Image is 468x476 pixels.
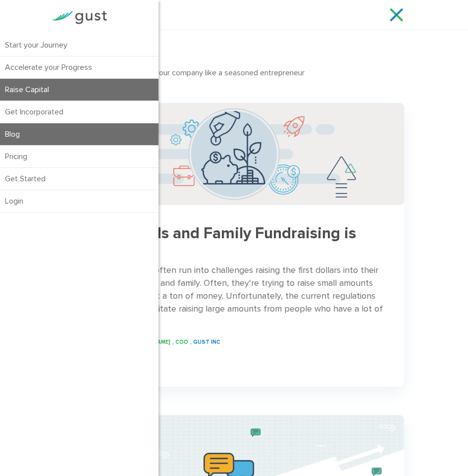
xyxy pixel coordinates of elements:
[79,225,389,260] h3: Why Friends and Family Fundraising is Hard
[52,11,107,24] img: Gust Logo
[63,66,405,79] div: Learn how to start and run your company like a seasoned entrepreneur
[64,103,404,371] a: Successful Startup Founders Invest In Their Own Ventures 0742d64fd6a698c3cfa409e71c3cc4e5620a7e72...
[190,339,220,345] span: , Gust INC
[64,103,404,205] img: Successful Startup Founders Invest In Their Own Ventures 0742d64fd6a698c3cfa409e71c3cc4e5620a7e72...
[79,264,389,328] div: Pre-seed founders often run into challenges raising the first dollars into their startup from fri...
[172,339,188,345] span: , COO
[63,45,405,66] h1: Blog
